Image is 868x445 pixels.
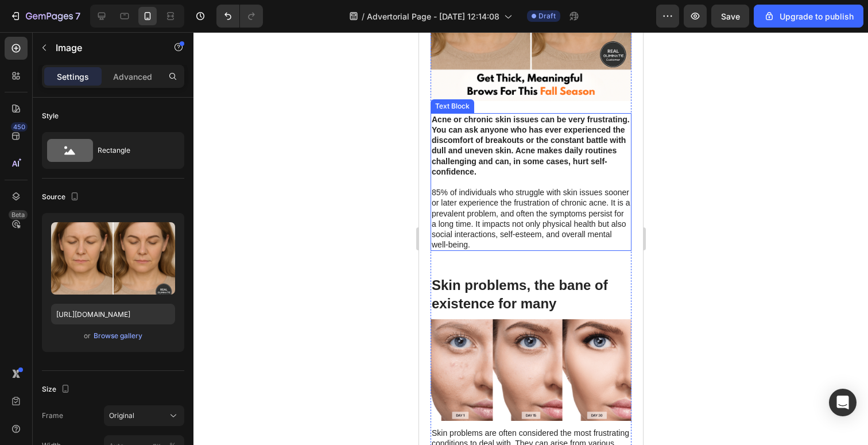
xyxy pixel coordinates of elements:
div: Style [42,111,59,121]
div: Beta [9,210,28,219]
span: / [362,10,365,22]
button: Browse gallery [93,330,143,342]
div: 450 [11,122,28,131]
p: 7 [75,9,80,23]
button: 7 [5,5,86,28]
button: Upgrade to publish [754,5,863,28]
span: Advertorial Page - [DATE] 12:14:08 [367,10,499,22]
div: Size [42,382,72,397]
iframe: Design area [419,32,643,445]
span: Original [109,411,134,421]
div: Open Intercom Messenger [829,389,857,416]
label: Frame [42,411,63,421]
button: Original [104,405,184,426]
span: or [84,329,91,343]
p: Advanced [113,71,152,83]
div: Undo/Redo [216,5,263,28]
img: preview-image [51,222,175,295]
div: Rectangle [98,137,168,164]
div: Upgrade to publish [764,10,854,22]
button: Save [711,5,749,28]
p: Image [56,41,153,55]
input: https://example.com/image.jpg [51,304,175,324]
div: Source [42,189,82,205]
span: Draft [538,11,556,21]
p: Settings [57,71,89,83]
span: Save [721,11,740,21]
div: Browse gallery [94,331,142,341]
